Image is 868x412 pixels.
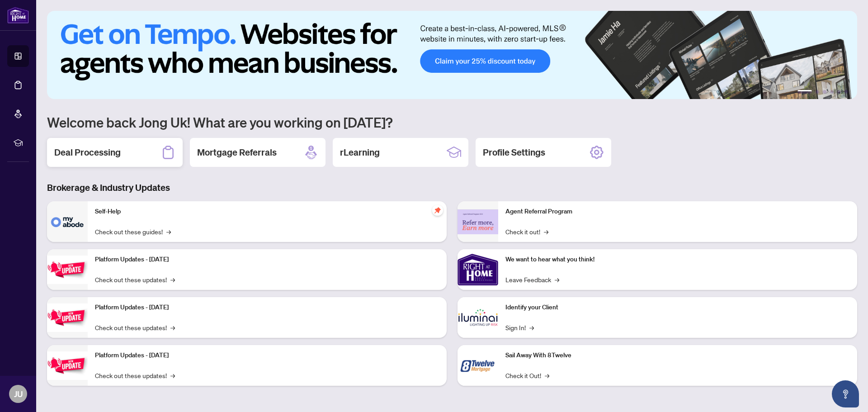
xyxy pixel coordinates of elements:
[844,90,848,94] button: 6
[54,146,121,159] h2: Deal Processing
[832,380,859,407] button: Open asap
[505,322,534,332] a: Sign In!→
[830,90,834,94] button: 4
[14,388,23,400] span: JU
[458,209,498,234] img: Agent Referral Program
[170,275,175,284] span: →
[47,351,88,380] img: Platform Updates - June 23, 2025
[170,322,175,332] span: →
[432,205,443,216] span: pushpin
[483,146,545,159] h2: Profile Settings
[95,227,171,237] a: Check out these guides!→
[95,207,439,217] p: Self-Help
[95,370,175,380] a: Check out these updates!→
[95,303,439,313] p: Platform Updates - [DATE]
[47,303,88,332] img: Platform Updates - July 8, 2025
[7,7,29,24] img: logo
[555,275,559,284] span: →
[458,297,498,338] img: Identify your Client
[823,90,826,94] button: 3
[505,227,548,237] a: Check it out!→
[816,90,819,94] button: 2
[197,146,277,159] h2: Mortgage Referrals
[544,227,548,237] span: →
[170,370,175,380] span: →
[95,350,439,360] p: Platform Updates - [DATE]
[837,90,841,94] button: 5
[505,303,850,313] p: Identify your Client
[95,275,175,284] a: Check out these updates!→
[47,114,857,131] h1: Welcome back Jong Uk! What are you working on [DATE]?
[47,256,88,284] img: Platform Updates - July 21, 2025
[797,90,812,94] button: 1
[95,322,175,332] a: Check out these updates!→
[458,249,498,290] img: We want to hear what you think!
[47,11,857,99] img: Slide 0
[340,146,380,159] h2: rLearning
[47,201,88,242] img: Self-Help
[47,181,857,194] h3: Brokerage & Industry Updates
[545,370,549,380] span: →
[505,350,850,360] p: Sail Away With 8Twelve
[505,207,850,217] p: Agent Referral Program
[458,345,498,386] img: Sail Away With 8Twelve
[529,322,534,332] span: →
[166,227,171,237] span: →
[95,255,439,265] p: Platform Updates - [DATE]
[505,255,850,265] p: We want to hear what you think!
[505,370,549,380] a: Check it Out!→
[505,275,559,284] a: Leave Feedback→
